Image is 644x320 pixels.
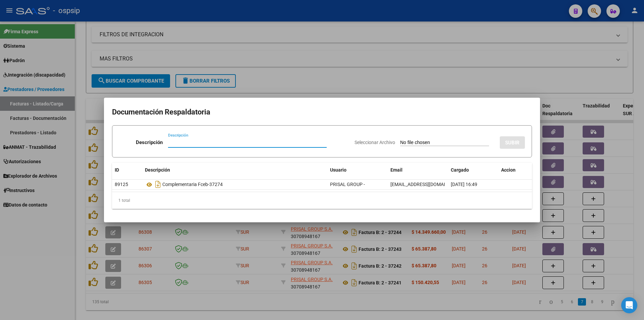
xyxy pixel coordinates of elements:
[136,139,163,146] p: Descripción
[330,182,365,187] span: PRISAL GROUP -
[327,163,388,177] datatable-header-cell: Usuario
[388,163,448,177] datatable-header-cell: Email
[145,179,325,190] div: Complementaria Fceb-37274
[355,140,395,145] span: Seleccionar Archivo
[390,167,402,173] span: Email
[115,182,128,187] span: 89125
[451,167,469,173] span: Cargado
[451,182,477,187] span: [DATE] 16:49
[115,167,119,173] span: ID
[154,179,162,190] i: Descargar documento
[112,192,532,209] div: 1 total
[142,163,327,177] datatable-header-cell: Descripción
[448,163,498,177] datatable-header-cell: Cargado
[390,182,465,187] span: [EMAIL_ADDRESS][DOMAIN_NAME]
[500,136,525,149] button: SUBIR
[112,106,532,119] h2: Documentación Respaldatoria
[501,167,516,173] span: Accion
[621,297,637,313] div: Open Intercom Messenger
[145,167,170,173] span: Descripción
[112,163,142,177] datatable-header-cell: ID
[498,163,532,177] datatable-header-cell: Accion
[330,167,346,173] span: Usuario
[505,140,520,146] span: SUBIR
